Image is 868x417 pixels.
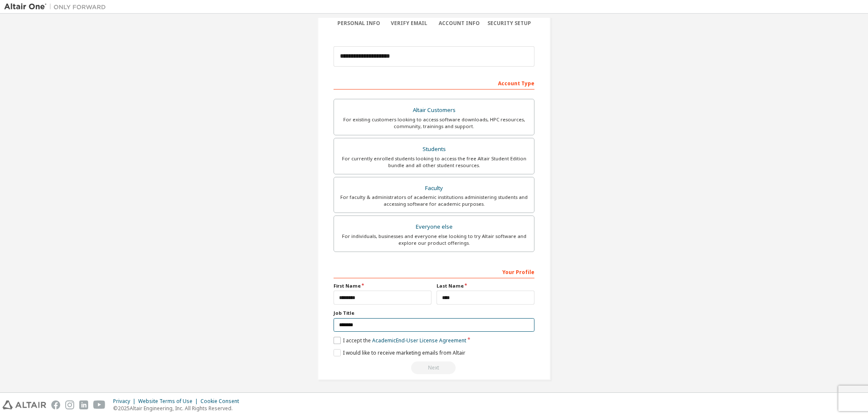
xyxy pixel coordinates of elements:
[334,337,466,344] label: I accept the
[434,20,484,27] div: Account Info
[138,398,200,405] div: Website Terms of Use
[339,104,529,116] div: Altair Customers
[334,265,534,278] div: Your Profile
[334,76,534,90] div: Account Type
[339,155,529,169] div: For currently enrolled students looking to access the free Altair Student Edition bundle and all ...
[384,20,434,27] div: Verify Email
[334,283,431,289] label: First Name
[113,398,138,405] div: Privacy
[200,398,244,405] div: Cookie Consent
[339,221,529,233] div: Everyone else
[372,337,466,344] a: Academic End-User License Agreement
[3,400,46,409] img: altair_logo.svg
[51,400,60,409] img: facebook.svg
[4,3,110,11] img: Altair One
[339,194,529,207] div: For faculty & administrators of academic institutions administering students and accessing softwa...
[437,283,534,289] label: Last Name
[79,400,88,409] img: linkedin.svg
[113,405,244,412] p: © 2025 Altair Engineering, Inc. All Rights Reserved.
[339,182,529,194] div: Faculty
[339,233,529,246] div: For individuals, businesses and everyone else looking to try Altair software and explore our prod...
[93,400,106,409] img: youtube.svg
[334,361,534,374] div: Read and acccept EULA to continue
[65,400,74,409] img: instagram.svg
[334,20,384,27] div: Personal Info
[339,143,529,155] div: Students
[484,20,535,27] div: Security Setup
[339,116,529,130] div: For existing customers looking to access software downloads, HPC resources, community, trainings ...
[334,349,465,356] label: I would like to receive marketing emails from Altair
[334,310,534,316] label: Job Title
